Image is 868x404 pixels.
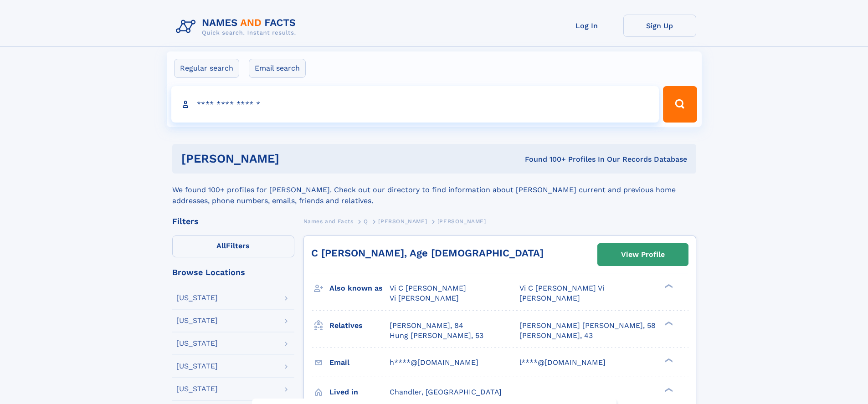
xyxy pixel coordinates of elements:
span: [PERSON_NAME] [378,218,427,225]
a: [PERSON_NAME] [PERSON_NAME], 58 [519,321,656,331]
a: C [PERSON_NAME], Age [DEMOGRAPHIC_DATA] [311,247,544,259]
div: [US_STATE] [176,294,218,302]
input: search input [171,86,659,123]
div: View Profile [621,244,665,265]
div: [US_STATE] [176,340,218,347]
span: [PERSON_NAME] [437,218,486,225]
h3: Also known as [329,281,390,296]
span: Vi C [PERSON_NAME] Vi [519,284,604,292]
a: View Profile [598,244,688,266]
label: Regular search [174,59,239,78]
span: Q [364,218,368,225]
h3: Lived in [329,384,390,400]
div: Found 100+ Profiles In Our Records Database [402,154,687,164]
span: [PERSON_NAME] [519,294,580,302]
label: Email search [249,59,306,78]
span: All [216,241,226,250]
h1: [PERSON_NAME] [181,153,402,164]
button: Search Button [663,86,697,123]
div: [US_STATE] [176,363,218,370]
span: Chandler, [GEOGRAPHIC_DATA] [390,388,502,396]
div: Filters [172,217,294,225]
label: Filters [172,235,294,257]
a: Hung [PERSON_NAME], 53 [390,331,483,341]
h3: Relatives [329,318,390,333]
div: ❯ [663,387,673,393]
a: Names and Facts [303,215,354,227]
div: [US_STATE] [176,385,218,393]
div: ❯ [663,357,673,363]
span: Vi C [PERSON_NAME] [390,284,466,292]
div: We found 100+ profiles for [PERSON_NAME]. Check out our directory to find information about [PERS... [172,174,696,206]
a: [PERSON_NAME], 43 [519,331,593,341]
a: [PERSON_NAME] [378,215,427,227]
span: Vi [PERSON_NAME] [390,294,459,302]
a: Q [364,215,368,227]
a: Sign Up [623,15,696,37]
div: ❯ [663,320,673,326]
div: [US_STATE] [176,317,218,324]
h3: Email [329,355,390,370]
a: [PERSON_NAME], 84 [390,321,463,331]
div: Browse Locations [172,268,294,276]
div: ❯ [663,283,673,289]
img: Logo Names and Facts [172,15,303,39]
a: Log In [550,15,623,37]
